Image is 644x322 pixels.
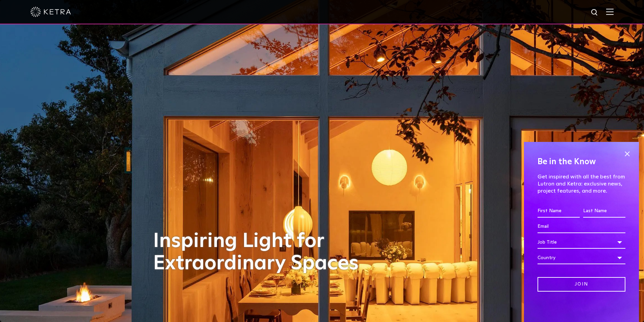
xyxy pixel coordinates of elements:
[538,205,580,218] input: First Name
[538,173,625,194] p: Get inspired with all the best from Lutron and Ketra: exclusive news, project features, and more.
[30,7,71,17] img: ketra-logo-2019-white
[606,8,614,15] img: Hamburger%20Nav.svg
[538,236,625,249] div: Job Title
[153,230,373,275] h1: Inspiring Light for Extraordinary Spaces
[538,220,625,233] input: Email
[538,277,625,292] input: Join
[591,8,599,17] img: search icon
[538,251,625,264] div: Country
[583,205,625,218] input: Last Name
[538,155,625,168] h4: Be in the Know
